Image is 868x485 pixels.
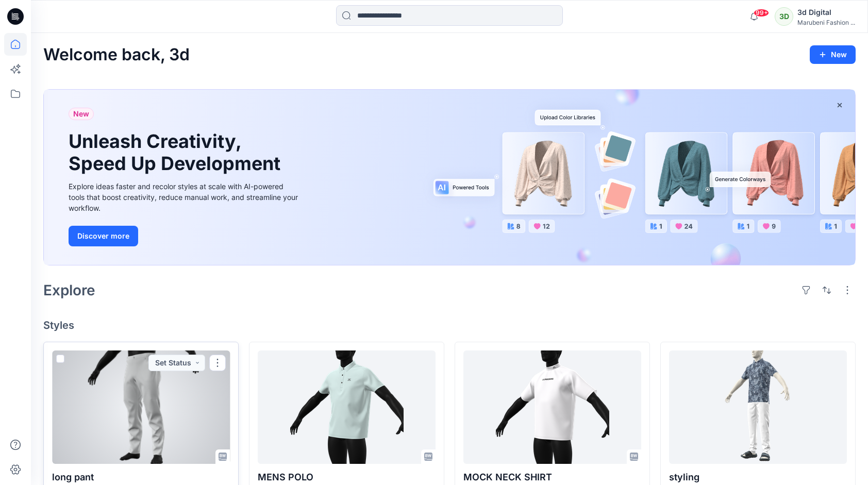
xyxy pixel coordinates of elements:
[797,19,855,26] div: Marubeni Fashion ...
[463,470,641,484] p: MOCK NECK SHIRT
[754,9,769,17] span: 99+
[669,350,847,464] a: styling
[797,6,855,19] div: 3d Digital
[73,108,89,120] span: New
[52,470,230,484] p: long pant
[69,226,301,246] a: Discover more
[52,350,230,464] a: long pant
[810,45,856,64] button: New
[258,350,436,464] a: MENS POLO
[69,181,301,213] div: Explore ideas faster and recolor styles at scale with AI-powered tools that boost creativity, red...
[775,7,793,26] div: 3D
[43,45,190,64] h2: Welcome back, 3d
[43,319,856,331] h4: Styles
[43,282,95,298] h2: Explore
[69,226,138,246] button: Discover more
[669,470,847,484] p: styling
[258,470,436,484] p: MENS POLO
[69,130,285,175] h1: Unleash Creativity, Speed Up Development
[463,350,641,464] a: MOCK NECK SHIRT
